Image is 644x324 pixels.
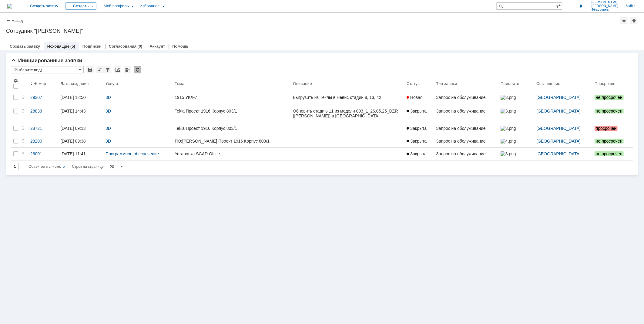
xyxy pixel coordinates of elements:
div: 1915 УКЛ-7 [175,95,288,100]
div: Скопировать ссылку на список [114,66,121,73]
div: 5 [63,163,65,170]
div: Фильтрация... [104,66,111,73]
div: (5) [70,44,75,49]
div: [DATE] 12:50 [61,95,86,100]
a: 3D [106,126,111,131]
a: Запрос на обслуживание [434,135,498,147]
div: 29307 [30,95,56,100]
span: просрочен [595,126,618,131]
div: Сортировка... [96,66,104,73]
div: (0) [137,44,142,49]
div: Сотрудник "[PERSON_NAME]" [6,28,638,34]
div: Действия [21,151,25,156]
a: 3D [106,109,111,113]
a: [DATE] 09:38 [58,135,103,147]
a: Запрос на обслуживание [434,105,498,122]
a: Tekla Проект 1916 Корпус 803/1 [172,122,290,135]
a: Согласования [109,44,137,49]
a: [GEOGRAPHIC_DATA] [536,126,581,131]
th: Тип заявки [434,76,498,91]
a: 3.png [498,148,534,160]
div: Tekla Проект 1916 Корпус 803/1 [175,109,288,113]
span: Новая [407,95,423,100]
a: 3.png [498,91,534,105]
div: Соглашение [536,81,560,86]
img: 4.png [501,139,516,143]
th: Статус [404,76,434,91]
a: ПО:[PERSON_NAME] Проект 1916 Корпус 803/1 [172,135,290,147]
div: Установка SCAD Office [175,151,288,156]
div: Действия [21,126,25,131]
a: Закрыта [404,148,434,160]
a: [DATE] 11:41 [58,148,103,160]
div: Создать [65,2,96,10]
a: Исходящие [47,44,69,49]
div: [DATE] 14:43 [61,109,86,113]
a: не просрочен [592,105,633,122]
a: 3D [106,139,111,143]
div: Запрос на обслуживание [436,109,496,113]
a: 4.png [498,135,534,147]
a: 3D [106,95,111,100]
a: 3.png [498,122,534,135]
a: 26001 [28,148,58,160]
div: ПО:[PERSON_NAME] Проект 1916 Корпус 803/1 [175,139,288,143]
div: Тема [175,81,184,86]
span: Закрыта [407,139,427,143]
th: Дата создания [58,76,103,91]
th: Соглашение [534,76,592,91]
div: Сделать домашней страницей [630,17,638,24]
div: Запрос на обслуживание [436,151,496,156]
a: 3.png [498,105,534,122]
a: [DATE] 09:13 [58,122,103,135]
div: 28833 [30,109,56,113]
img: 3.png [501,151,516,156]
a: Запрос на обслуживание [434,148,498,160]
span: не просрочен [595,151,624,156]
span: не просрочен [595,109,624,113]
img: 3.png [501,126,516,131]
a: Tekla Проект 1916 Корпус 803/1 [172,105,290,122]
span: [PERSON_NAME] [592,4,619,8]
img: 3.png [501,95,516,100]
span: Закрыта [407,109,427,113]
img: 3.png [501,109,516,113]
div: Tekla Проект 1916 Корпус 803/1 [175,126,288,131]
div: 28721 [30,126,56,131]
a: 28833 [28,105,58,122]
a: 1915 УКЛ-7 [172,91,290,105]
span: Фёдоровна [592,8,619,12]
a: Перейти на домашнюю страницу [7,4,12,8]
a: Запрос на обслуживание [434,122,498,135]
a: 29307 [28,91,58,105]
div: Запрос на обслуживание [436,139,496,143]
div: Услуга [106,81,118,86]
a: [DATE] 14:43 [58,105,103,122]
div: 26001 [30,151,56,156]
a: не просрочен [592,135,633,147]
div: Номер [33,81,46,86]
div: Описание [293,81,312,86]
a: Аккаунт [149,44,165,49]
div: Запрос на обслуживание [436,126,496,131]
a: не просрочен [592,148,633,160]
span: [PERSON_NAME] [592,1,619,4]
a: Установка SCAD Office [172,148,290,160]
a: Закрыта [404,122,434,135]
a: Подписки [82,44,102,49]
a: [GEOGRAPHIC_DATA] [536,139,581,143]
a: [GEOGRAPHIC_DATA] [536,95,581,100]
div: Просрочен [595,81,615,86]
a: не просрочен [592,91,633,105]
a: [DATE] 12:50 [58,91,103,105]
th: Услуга [103,76,172,91]
a: просрочен [592,122,633,135]
a: Запрос на обслуживание [434,91,498,105]
div: Статус [407,81,420,86]
a: Помощь [172,44,188,49]
div: Дата создания [61,81,89,86]
a: Закрыта [404,105,434,122]
th: Тема [172,76,290,91]
a: Программное обеспечение [106,151,159,156]
a: [GEOGRAPHIC_DATA] [536,109,581,113]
